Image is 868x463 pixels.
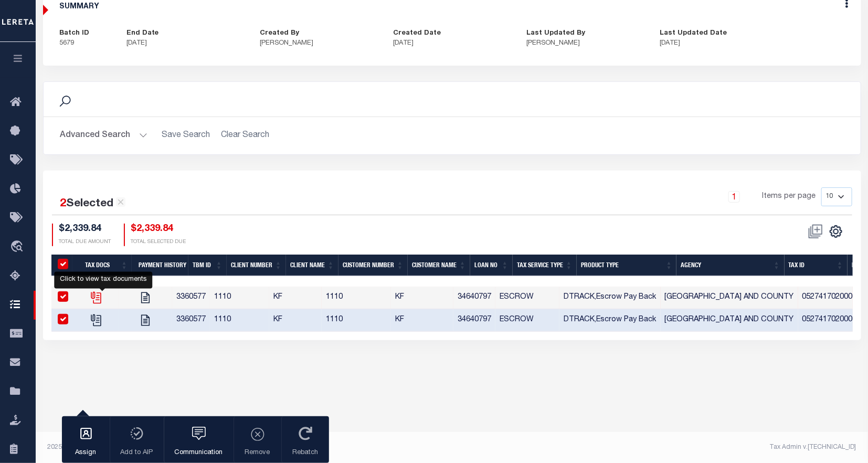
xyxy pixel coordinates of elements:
td: ESCROW [495,309,559,332]
th: Tax Service Type: activate to sort column ascending [513,255,577,276]
label: Batch ID [60,28,90,39]
td: 1110 [210,287,269,309]
label: End Date [126,28,159,39]
th: Client Name: activate to sort column ascending [286,255,338,276]
td: [GEOGRAPHIC_DATA] AND COUNTY [661,309,798,332]
td: DTRACK,Escrow Pay Back [559,287,660,309]
th: Customer Name: activate to sort column ascending [408,255,470,276]
td: [GEOGRAPHIC_DATA] AND COUNTY [661,287,798,309]
button: Advanced Search [60,125,147,146]
div: Selected [60,196,125,213]
p: [DATE] [660,38,777,49]
span: 2 [60,198,67,209]
label: Created Date [393,28,441,39]
td: 0527417020000 [798,309,861,332]
th: Payment History [132,255,188,276]
span: Items per page [763,191,816,203]
th: Tax Docs: activate to sort column ascending [72,255,132,276]
th: Client Number: activate to sort column ascending [227,255,286,276]
p: 5679 [60,38,111,49]
td: 3360577 [172,287,210,309]
label: Last Updated Date [660,28,727,39]
td: 1110 [322,309,391,332]
h4: $2,339.84 [131,224,186,235]
th: Agency: activate to sort column ascending [676,255,784,276]
th: Product Type: activate to sort column ascending [577,255,677,276]
p: TOTAL SELECTED DUE [131,238,186,246]
td: 0527417020000 [798,287,861,309]
h4: $2,339.84 [59,224,111,235]
td: 1110 [210,309,269,332]
p: [DATE] [126,38,244,49]
th: TBM ID: activate to sort column ascending [188,255,227,276]
td: KF [391,309,453,332]
p: [PERSON_NAME] [260,38,377,49]
td: KF [269,287,322,309]
td: ESCROW [495,287,559,309]
th: Loan No: activate to sort column ascending [470,255,513,276]
td: KF [269,309,322,332]
label: Last Updated By [526,28,585,39]
td: KF [391,287,453,309]
td: DTRACK,Escrow Pay Back [559,309,660,332]
th: QID [51,255,73,276]
h5: SUMMARY [60,3,844,12]
i: travel_explore [10,240,27,254]
a: 1 [728,191,740,203]
td: 34640797 [453,309,495,332]
p: [DATE] [393,38,511,49]
label: Created By [260,28,299,39]
p: TOTAL DUE AMOUNT [59,238,111,246]
span: Status should be "Order In Progress" to perform this action. [803,224,828,239]
td: 3360577 [172,309,210,332]
th: Customer Number: activate to sort column ascending [338,255,408,276]
td: 34640797 [453,287,495,309]
p: [PERSON_NAME] [526,38,644,49]
td: 1110 [322,287,391,309]
div: Click to view tax documents [54,272,152,289]
th: Tax ID: activate to sort column ascending [785,255,848,276]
